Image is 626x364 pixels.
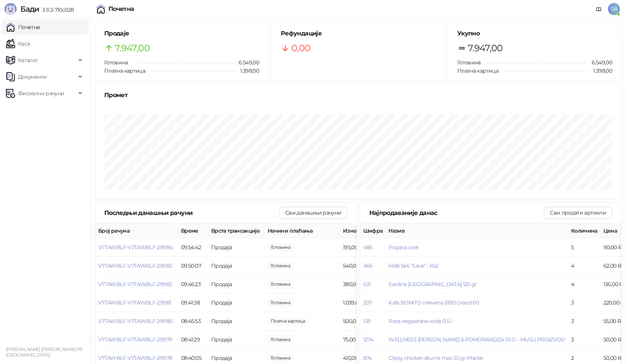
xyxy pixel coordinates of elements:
[544,207,612,219] button: Сви продати артикли
[39,6,74,13] span: 3.11.3-710c028
[268,317,308,325] span: 500,00
[6,347,82,358] small: [PERSON_NAME] [PERSON_NAME] PR [GEOGRAPHIC_DATA]
[6,36,30,51] a: Каса
[385,224,568,238] th: Назив
[340,238,396,257] td: 195,00 RSD
[18,53,38,68] span: Каталог
[268,262,293,270] span: 540,00
[98,299,171,306] button: V7TAWBLF-V7TAWBLF-29981
[108,6,134,12] div: Почетна
[18,69,47,84] span: Документи
[208,330,265,349] td: Продаја
[388,262,438,269] span: Hleb beli "Sava" - Raž
[588,67,612,75] span: 1.398,00
[268,243,293,251] span: 195,00
[568,224,600,238] th: Количина
[233,58,259,67] span: 6.549,00
[208,275,265,294] td: Продаја
[104,208,279,218] div: Последњи данашњи рачуни
[104,29,259,38] h5: Продаје
[363,262,373,269] button: 466
[363,355,372,361] button: 874
[98,244,172,251] button: V7TAWBLF-V7TAWBLF-29984
[98,262,172,269] button: V7TAWBLF-V7TAWBLF-29983
[468,41,503,55] span: 7.947,00
[586,58,612,67] span: 6.549,00
[388,281,477,288] button: Sardina [GEOGRAPHIC_DATA] 125 gr
[388,355,483,361] button: Clipsy chicken drums max 30 gr Marbo
[208,312,265,330] td: Продаја
[363,336,373,343] button: 1274
[18,86,64,101] span: Фискални рачуни
[363,318,371,324] button: 518
[457,67,498,74] span: Платна картица
[608,3,620,15] span: SB
[104,90,612,100] div: Промет
[568,294,600,312] td: 3
[363,299,372,306] button: 207
[568,275,600,294] td: 4
[388,336,565,343] button: WELLNESS [PERSON_NAME] & POMORANDZA 30 G - MUSLI PROIZVOD
[457,29,612,38] h5: Укупно
[340,294,396,312] td: 1.039,00 RSD
[5,3,17,15] img: Logo
[104,59,128,66] span: Готовина
[268,354,293,362] span: 410,00
[363,281,371,288] button: 631
[20,5,39,14] span: Бади
[281,29,436,38] h5: Рефундације
[178,238,208,257] td: 09:54:42
[279,207,347,219] button: Сви данашњи рачуни
[208,224,265,238] th: Врста трансакције
[178,275,208,294] td: 09:45:23
[291,41,310,55] span: 0,00
[98,318,172,324] button: V7TAWBLF-V7TAWBLF-29980
[95,224,178,238] th: Број рачуна
[369,208,544,218] div: Најпродаваније данас
[388,244,419,251] button: Pogaca cvet
[457,59,481,66] span: Готовина
[178,257,208,275] td: 09:50:07
[268,299,293,307] span: 1.039,00
[268,335,293,344] span: 75,00
[6,20,40,35] a: Почетна
[104,67,145,74] span: Платна картица
[235,67,259,75] span: 1.398,00
[340,330,396,349] td: 75,00 RSD
[98,281,172,288] button: V7TAWBLF-V7TAWBLF-29982
[178,224,208,238] th: Време
[98,355,172,361] button: V7TAWBLF-V7TAWBLF-29978
[340,312,396,330] td: 500,00 RSD
[178,312,208,330] td: 08:45:53
[568,257,600,275] td: 4
[340,224,396,238] th: Износ
[208,294,265,312] td: Продаја
[388,299,479,306] button: Kafa BONITO mlevena 0100 Grand 60
[178,294,208,312] td: 09:41:38
[388,318,451,324] button: Rosa negazirana voda 0.5 l
[268,280,293,288] span: 380,00
[340,275,396,294] td: 380,00 RSD
[115,41,150,55] span: 7.947,00
[265,224,340,238] th: Начини плаћања
[363,244,373,251] button: 486
[360,224,386,238] th: Шифра
[568,312,600,330] td: 3
[568,238,600,257] td: 5
[208,257,265,275] td: Продаја
[98,336,172,343] button: V7TAWBLF-V7TAWBLF-29979
[340,257,396,275] td: 540,00 RSD
[568,330,600,349] td: 3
